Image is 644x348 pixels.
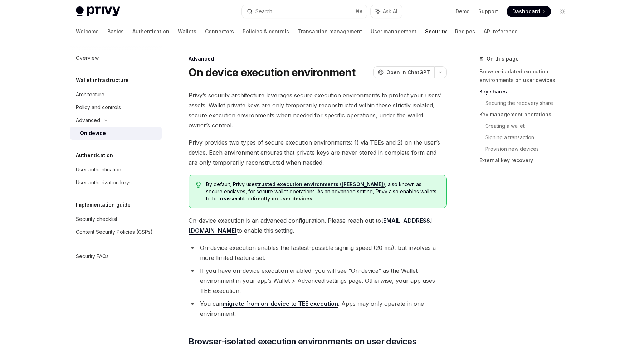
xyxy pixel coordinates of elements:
[76,200,131,209] h5: Implementation guide
[189,137,447,168] span: Privy provides two types of secure execution environments: 1) via TEEs and 2) on the user’s devic...
[189,90,447,130] span: Privy’s security architecture leverages secure execution environments to protect your users’ asse...
[206,181,439,202] span: By default, Privy uses , also known as secure enclaves, for secure wallet operations. As an advan...
[383,8,397,15] span: Ask AI
[371,23,416,40] a: User management
[485,143,574,155] a: Provision new devices
[557,6,568,17] button: Toggle dark mode
[189,66,355,79] h1: On device execution environment
[478,8,498,15] a: Support
[485,120,574,132] a: Creating a wallet
[70,213,162,226] a: Security checklist
[178,23,196,40] a: Wallets
[223,300,338,308] a: migrate from on-device to TEE execution
[507,6,551,17] a: Dashboard
[257,181,385,188] a: trusted execution environments ([PERSON_NAME])
[70,88,162,101] a: Architecture
[189,55,447,62] div: Advanced
[455,23,475,40] a: Recipes
[189,243,447,263] li: On-device execution enables the fastest-possible signing speed (20 ms), but involves a more limit...
[70,101,162,114] a: Policy and controls
[485,97,574,109] a: Securing the recovery share
[70,250,162,263] a: Security FAQs
[425,23,447,40] a: Security
[189,299,447,319] li: You can . Apps may only operate in one environment.
[373,66,434,78] button: Open in ChatGPT
[371,5,402,18] button: Ask AI
[107,23,124,40] a: Basics
[512,8,540,15] span: Dashboard
[189,336,416,347] span: Browser-isolated execution environments on user devices
[189,266,447,296] li: If you have on-device execution enabled, you will see “On-device” as the Wallet environment in yo...
[479,66,574,86] a: Browser-isolated execution environments on user devices
[189,216,447,236] span: On-device execution is an advanced configuration. Please reach out to to enable this setting.
[76,54,99,62] div: Overview
[298,23,362,40] a: Transaction management
[76,23,99,40] a: Welcome
[205,23,234,40] a: Connectors
[485,132,574,143] a: Signing a transaction
[255,7,275,16] div: Search...
[251,195,312,202] strong: directly on user devices
[76,252,109,261] div: Security FAQs
[479,86,574,97] a: Key shares
[196,182,201,188] svg: Tip
[76,90,104,99] div: Architecture
[243,23,289,40] a: Policies & controls
[76,178,132,187] div: User authorization keys
[70,127,162,140] a: On device
[76,6,120,16] img: light logo
[76,165,121,174] div: User authentication
[76,228,153,236] div: Content Security Policies (CSPs)
[70,52,162,64] a: Overview
[76,215,117,223] div: Security checklist
[76,151,113,160] h5: Authentication
[355,9,363,14] span: ⌘ K
[80,129,106,137] div: On device
[132,23,169,40] a: Authentication
[76,76,129,84] h5: Wallet infrastructure
[70,176,162,189] a: User authorization keys
[455,8,470,15] a: Demo
[242,5,367,18] button: Search...⌘K
[484,23,518,40] a: API reference
[386,69,430,76] span: Open in ChatGPT
[479,109,574,120] a: Key management operations
[70,163,162,176] a: User authentication
[76,116,100,125] div: Advanced
[76,103,121,112] div: Policy and controls
[479,155,574,166] a: External key recovery
[70,226,162,238] a: Content Security Policies (CSPs)
[487,54,519,63] span: On this page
